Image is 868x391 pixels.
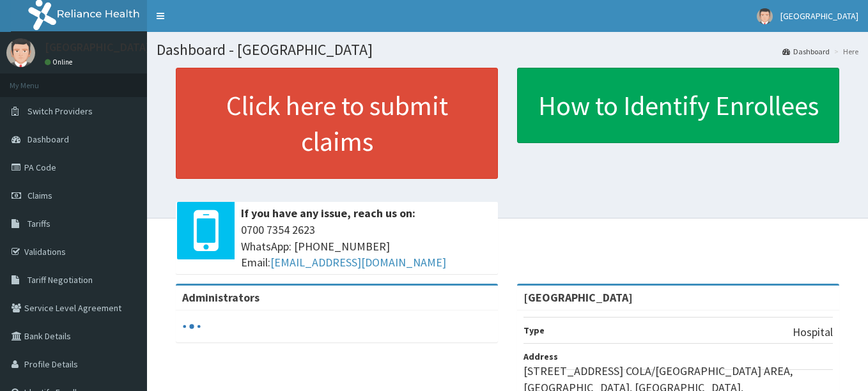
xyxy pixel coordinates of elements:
a: Click here to submit claims [176,68,498,179]
a: [EMAIL_ADDRESS][DOMAIN_NAME] [270,255,446,270]
img: User Image [757,8,773,24]
b: Administrators [182,290,260,305]
span: Tariff Negotiation [27,274,93,286]
span: 0700 7354 2623 WhatsApp: [PHONE_NUMBER] Email: [241,222,492,271]
h1: Dashboard - [GEOGRAPHIC_DATA] [157,42,858,58]
b: Type [523,325,545,336]
span: Dashboard [27,134,69,145]
a: Online [45,57,75,66]
b: Address [523,351,558,362]
span: Claims [27,190,52,201]
b: If you have any issue, reach us on: [241,206,415,220]
svg: audio-loading [182,317,201,336]
span: Tariffs [27,218,50,229]
li: Here [831,46,858,57]
p: [GEOGRAPHIC_DATA] [45,42,150,53]
span: Switch Providers [27,105,93,117]
span: [GEOGRAPHIC_DATA] [780,10,858,22]
p: Hospital [793,324,833,341]
img: User Image [6,38,35,67]
a: Dashboard [782,46,830,57]
a: How to Identify Enrollees [517,68,839,143]
strong: [GEOGRAPHIC_DATA] [523,290,633,305]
